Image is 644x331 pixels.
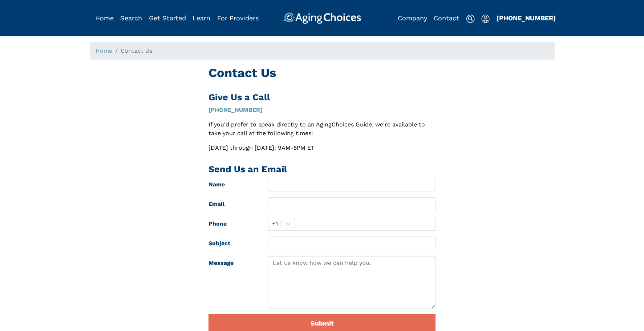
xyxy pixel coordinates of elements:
a: Home [96,47,112,54]
a: Contact [434,14,459,22]
a: Learn [193,14,210,22]
a: [PHONE_NUMBER] [497,14,556,22]
label: Name [203,178,263,191]
img: user-icon.svg [481,15,490,23]
a: Company [398,14,427,22]
div: Popover trigger [120,12,142,24]
a: Get Started [149,14,186,22]
a: For Providers [217,14,259,22]
label: Subject [203,237,263,250]
nav: breadcrumb [90,42,555,60]
p: [DATE] through [DATE]: 9AM-5PM ET [208,144,436,152]
a: Home [95,14,114,22]
h2: Give Us a Call [208,92,436,103]
label: Message [203,256,263,308]
a: Search [120,14,142,22]
label: Email [203,197,263,211]
img: search-icon.svg [466,15,475,23]
a: [PHONE_NUMBER] [208,106,262,113]
div: Popover trigger [481,12,490,24]
img: AgingChoices [283,12,361,24]
label: Phone [203,217,263,231]
h2: Send Us an Email [208,164,436,175]
span: Contact Us [121,47,152,54]
h1: Contact Us [208,65,436,80]
p: If you'd prefer to speak directly to an AgingChoices Guide, we're available to take your call at ... [208,120,436,138]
